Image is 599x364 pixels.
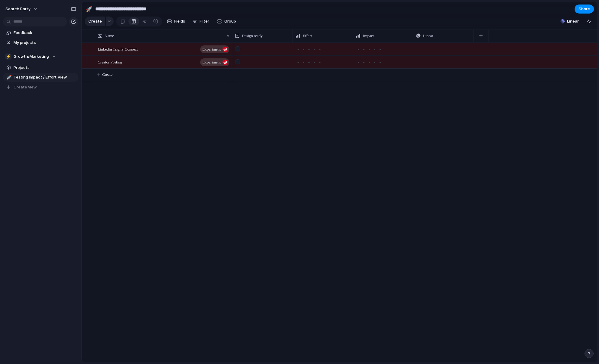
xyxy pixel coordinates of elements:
[575,5,594,14] button: Share
[242,33,263,39] span: Design ready
[98,45,138,52] span: Linkedin Trigify Connect
[567,18,579,24] span: Linear
[200,58,229,66] button: Experiment
[214,17,239,26] button: Group
[84,4,94,14] button: 🚀
[224,18,236,24] span: Group
[105,33,114,39] span: Name
[14,65,76,71] span: Projects
[102,72,112,78] span: Create
[14,54,49,60] span: Growth/Marketing
[86,5,93,13] div: 🚀
[423,33,433,39] span: Linear
[190,17,212,26] button: Filter
[5,74,11,80] button: 🚀
[202,45,221,54] span: Experiment
[14,40,76,46] span: My projects
[200,18,209,24] span: Filter
[3,83,78,92] button: Create view
[303,33,312,39] span: Effort
[14,74,76,80] span: Testing Impact / Effort View
[3,4,41,14] button: Search Party
[6,74,11,81] div: 🚀
[5,6,30,12] span: Search Party
[200,45,229,53] button: Experiment
[3,38,78,47] a: My projects
[202,58,221,66] span: Experiment
[85,17,105,26] button: Create
[3,63,78,72] a: Projects
[14,84,37,90] span: Create view
[174,18,185,24] span: Fields
[3,52,78,61] button: ⚡Growth/Marketing
[579,6,590,12] span: Share
[88,18,102,24] span: Create
[363,33,374,39] span: Impact
[3,73,78,82] a: 🚀Testing Impact / Effort View
[14,30,76,36] span: Feedback
[98,58,122,65] span: Creator Posting
[165,17,188,26] button: Fields
[5,54,11,60] div: ⚡
[3,28,78,37] a: Feedback
[558,17,581,26] button: Linear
